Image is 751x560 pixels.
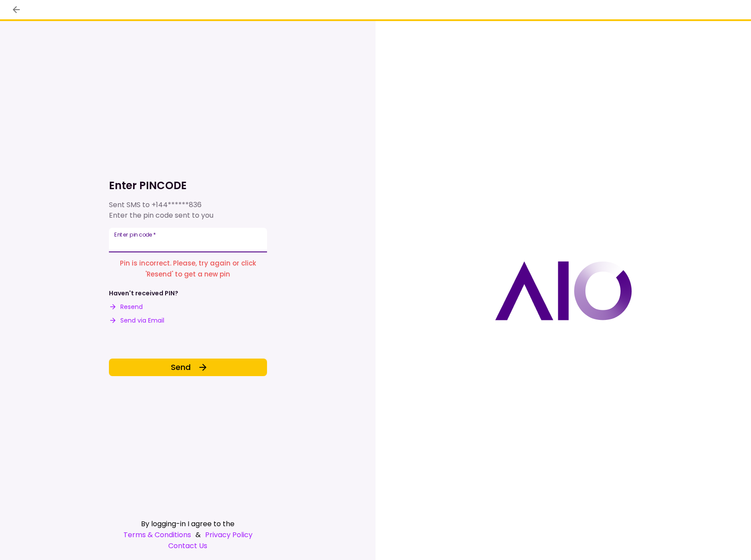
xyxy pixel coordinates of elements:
a: Contact Us [109,540,267,551]
button: back [9,2,24,17]
div: By logging-in I agree to the [109,518,267,529]
button: Send via Email [109,316,164,325]
button: Resend [109,302,143,312]
div: Sent SMS to Enter the pin code sent to you [109,200,267,221]
button: Send [109,359,267,376]
a: Terms & Conditions [123,529,191,540]
p: Pin is incorrect. Please, try again or click 'Resend' to get a new pin [109,258,267,280]
img: AIO logo [495,261,632,320]
div: & [109,529,267,540]
div: Haven't received PIN? [109,289,178,298]
a: Privacy Policy [205,529,253,540]
h1: Enter PINCODE [109,179,267,193]
span: Send [171,361,191,373]
label: Enter pin code [114,231,156,238]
